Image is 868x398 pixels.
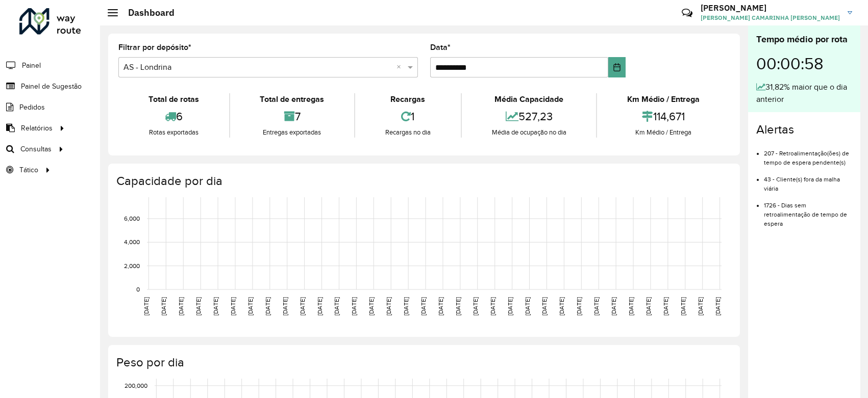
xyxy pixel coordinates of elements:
[697,297,704,315] text: [DATE]
[121,105,227,127] div: 6
[116,174,730,189] h4: Capacidade por dia
[576,297,582,315] text: [DATE]
[430,41,451,54] label: Data
[489,297,496,315] text: [DATE]
[558,297,565,315] text: [DATE]
[178,297,184,315] text: [DATE]
[21,123,53,134] span: Relatórios
[403,297,409,315] text: [DATE]
[756,33,852,46] div: Tempo médio por rota
[358,127,458,138] div: Recargas no dia
[701,3,840,13] h3: [PERSON_NAME]
[676,2,698,24] a: Contato Rápido
[464,93,594,105] div: Média Capacidade
[541,297,548,315] text: [DATE]
[22,60,41,71] span: Painel
[662,297,669,315] text: [DATE]
[680,297,686,315] text: [DATE]
[121,93,227,105] div: Total de rotas
[764,141,852,167] li: 207 - Retroalimentação(ões) de tempo de espera pendente(s)
[230,297,236,315] text: [DATE]
[756,81,852,105] div: 31,82% maior que o dia anterior
[233,93,352,105] div: Total de entregas
[118,41,191,54] label: Filtrar por depósito
[19,102,45,113] span: Pedidos
[233,127,352,138] div: Entregas exportadas
[160,297,167,315] text: [DATE]
[195,297,202,315] text: [DATE]
[118,7,175,18] h2: Dashboard
[124,238,140,245] text: 4,000
[19,165,38,175] span: Tático
[610,297,617,315] text: [DATE]
[212,297,219,315] text: [DATE]
[464,127,594,138] div: Média de ocupação no dia
[21,81,82,92] span: Painel de Sugestão
[764,167,852,193] li: 43 - Cliente(s) fora da malha viária
[143,297,150,315] text: [DATE]
[368,297,375,315] text: [DATE]
[455,297,461,315] text: [DATE]
[764,193,852,228] li: 1726 - Dias sem retroalimentação de tempo de espera
[358,93,458,105] div: Recargas
[247,297,254,315] text: [DATE]
[524,297,531,315] text: [DATE]
[396,61,405,73] span: Clear all
[136,286,140,293] text: 0
[600,93,727,105] div: Km Médio / Entrega
[233,105,352,127] div: 7
[628,297,634,315] text: [DATE]
[756,46,852,81] div: 00:00:58
[316,297,323,315] text: [DATE]
[351,297,357,315] text: [DATE]
[645,297,652,315] text: [DATE]
[264,297,271,315] text: [DATE]
[437,297,444,315] text: [DATE]
[333,297,340,315] text: [DATE]
[116,355,730,370] h4: Peso por dia
[507,297,513,315] text: [DATE]
[714,297,721,315] text: [DATE]
[282,297,288,315] text: [DATE]
[420,297,427,315] text: [DATE]
[124,215,140,222] text: 6,000
[299,297,306,315] text: [DATE]
[358,105,458,127] div: 1
[593,297,600,315] text: [DATE]
[125,382,147,389] text: 200,000
[472,297,479,315] text: [DATE]
[608,57,626,77] button: Choose Date
[124,262,140,269] text: 2,000
[385,297,392,315] text: [DATE]
[20,144,52,154] span: Consultas
[600,127,727,138] div: Km Médio / Entrega
[121,127,227,138] div: Rotas exportadas
[600,105,727,127] div: 114,671
[464,105,594,127] div: 527,23
[701,13,840,22] span: [PERSON_NAME] CAMARINHA [PERSON_NAME]
[756,122,852,137] h4: Alertas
